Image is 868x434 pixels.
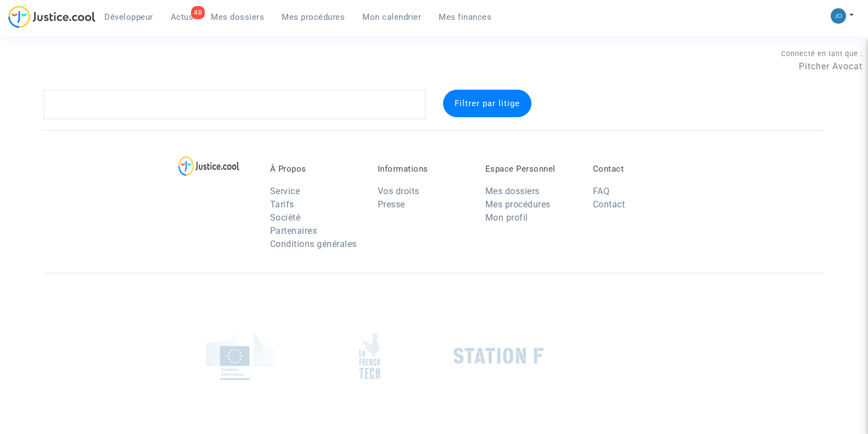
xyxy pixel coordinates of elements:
p: À Propos [270,164,361,174]
span: Mes procédures [282,12,345,22]
a: Presse [378,199,405,210]
span: Filtrer par litige [455,98,520,108]
a: Vos droits [378,186,419,196]
a: Service [270,186,300,196]
a: FAQ [593,186,610,196]
a: Mes procédures [273,9,354,25]
a: Mon profil [485,212,528,223]
a: 48Actus [162,9,203,25]
a: Mon calendrier [354,9,430,25]
span: Mes dossiers [211,12,264,22]
img: europe_commision.png [206,332,275,380]
span: Développeur [104,12,153,22]
p: Informations [378,164,469,174]
a: Conditions générales [270,239,357,249]
img: 45a793c8596a0d21866ab9c5374b5e4b [831,8,846,24]
a: Société [270,212,301,223]
p: Contact [593,164,684,174]
img: logo-lg.svg [178,156,239,176]
a: Mes finances [430,9,500,25]
div: 48 [191,6,205,19]
a: Mes dossiers [202,9,273,25]
img: french_tech.png [359,333,380,380]
span: Mon calendrier [362,12,421,22]
a: Partenaires [270,226,317,236]
img: jc-logo.svg [8,6,96,28]
p: Espace Personnel [485,164,576,174]
a: Mes procédures [485,199,551,210]
span: Actus [171,12,194,22]
a: Contact [593,199,625,210]
span: Connecté en tant que : [781,50,863,58]
a: Tarifs [270,199,294,210]
a: Développeur [96,9,162,25]
span: Mes finances [439,12,491,22]
a: Mes dossiers [485,186,540,196]
img: stationf.png [453,348,544,364]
